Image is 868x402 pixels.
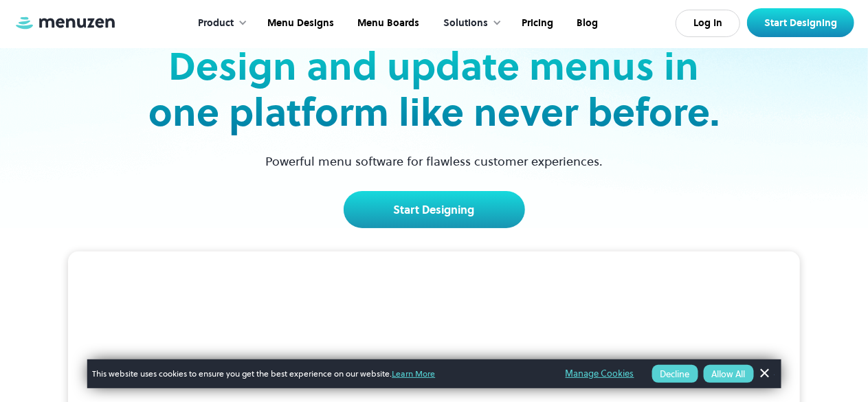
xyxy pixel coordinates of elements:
a: Menu Boards [344,2,430,45]
a: Pricing [509,2,564,45]
button: Allow All [704,365,754,383]
button: Decline [652,365,698,383]
a: Start Designing [747,8,854,37]
a: Dismiss Banner [754,364,775,384]
div: Product [184,2,254,45]
a: Menu Designs [254,2,344,45]
span: This website uses cookies to ensure you get the best experience on our website. [92,368,546,380]
div: Solutions [443,16,488,31]
a: Blog [564,2,608,45]
a: Start Designing [344,191,525,228]
div: Product [198,16,234,31]
a: Manage Cookies [566,366,634,381]
div: Solutions [430,2,509,45]
a: Log In [676,10,740,37]
p: Powerful menu software for flawless customer experiences. [248,152,620,170]
h2: Design and update menus in one platform like never before. [144,43,724,135]
a: Learn More [392,368,435,379]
